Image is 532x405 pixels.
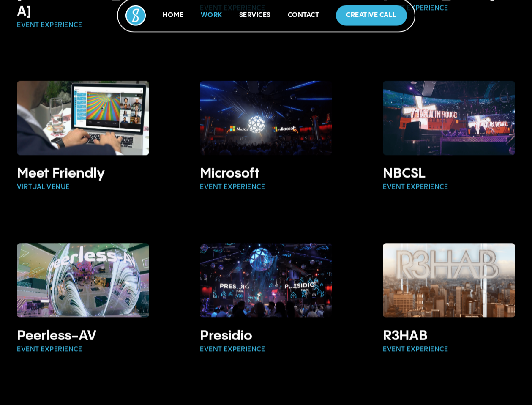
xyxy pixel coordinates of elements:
a: Meet FriendlyVirtual Venue [17,81,149,193]
h3: Meet Friendly [17,165,149,182]
a: Home [163,12,184,19]
a: PresidioEvent Experience [200,243,332,355]
p: Event Experience [383,345,515,355]
img: Socialure Logo [125,5,146,26]
p: Event Experience [200,345,332,355]
a: Work [201,12,222,19]
h3: Microsoft [200,165,332,182]
p: Virtual Venue [17,182,149,192]
a: MicrosoftEvent Experience [200,81,332,193]
p: Creative Call [346,11,397,21]
h3: Peerless-AV [17,328,149,345]
h3: NBCSL [383,165,515,182]
a: Peerless AVPeerless-AVEvent Experience [17,243,149,355]
h3: R3HAB [383,328,515,345]
a: Services [239,12,271,19]
a: R3HABEvent Experience [383,243,515,355]
p: Event Experience [383,182,515,192]
a: Contact [288,12,319,19]
img: Peerless AV [17,243,149,317]
p: Event Experience [200,182,332,192]
h3: Presidio [200,328,332,345]
p: Event Experience [17,345,149,355]
a: NBCSLEvent Experience [383,81,515,193]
